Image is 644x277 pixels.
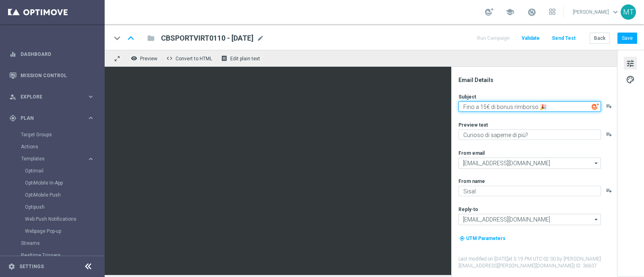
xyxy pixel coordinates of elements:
[87,155,95,163] i: keyboard_arrow_right
[25,216,84,222] a: Web Push Notifications
[458,122,488,128] label: Preview text
[572,6,621,18] a: [PERSON_NAME]keyboard_arrow_down
[458,214,601,225] input: info@sisal.it
[25,204,84,210] a: Optipush
[21,156,87,161] div: Templates
[87,114,95,122] i: keyboard_arrow_right
[458,178,485,185] label: From name
[458,256,616,269] label: Last modified on [DATE] at 5:19 PM UTC-02:00 by [PERSON_NAME][EMAIL_ADDRESS][PERSON_NAME][DOMAIN_...
[617,33,637,44] button: Save
[459,236,465,241] i: my_location
[9,115,95,121] button: gps_fixed Plan keyboard_arrow_right
[9,93,17,101] i: person_search
[21,144,84,150] a: Actions
[21,94,87,99] span: Explore
[592,214,601,225] i: arrow_drop_down
[25,180,84,186] a: OptiMobile In-App
[25,192,84,198] a: OptiMobile Push
[458,150,485,156] label: From email
[458,76,616,84] div: Email Details
[9,115,87,122] div: Plan
[606,131,612,137] button: playlist_add
[21,156,95,162] button: Templates keyboard_arrow_right
[19,264,44,269] a: Settings
[551,33,577,44] button: Send Test
[161,33,254,43] span: CBSPORTVIRT0110 - 2025-10-01
[221,55,227,62] i: receipt
[175,56,212,62] span: Convert to HTML
[125,32,137,44] i: keyboard_arrow_up
[25,168,84,174] a: Optimail
[21,116,87,121] span: Plan
[626,74,635,85] span: palette
[606,103,612,109] button: playlist_add
[624,73,637,86] button: palette
[522,35,540,41] span: Validate
[25,189,104,201] div: OptiMobile Push
[458,206,478,213] label: Reply-to
[458,234,506,243] button: my_location UTM Parameters
[140,56,157,62] span: Preview
[9,51,17,58] i: equalizer
[21,65,95,86] a: Mission Control
[230,56,260,62] span: Edit plain text
[25,201,104,213] div: Optipush
[9,51,95,57] button: equalizer Dashboard
[611,8,620,16] span: keyboard_arrow_down
[25,165,104,177] div: Optimail
[520,33,541,44] button: Validate
[166,55,173,62] span: code
[626,58,635,69] span: tune
[25,225,104,237] div: Webpage Pop-up
[131,55,137,62] i: remove_red_eye
[21,129,104,141] div: Target Groups
[257,35,264,42] span: mode_edit
[21,131,84,138] a: Target Groups
[21,141,104,153] div: Actions
[21,237,104,249] div: Streams
[590,33,610,44] button: Back
[21,240,84,246] a: Streams
[25,177,104,189] div: OptiMobile In-App
[466,236,506,241] span: UTM Parameters
[129,53,161,64] button: remove_red_eye Preview
[21,252,84,259] a: Realtime Triggers
[25,213,104,225] div: Web Push Notifications
[458,94,476,100] label: Subject
[219,53,264,64] button: receipt Edit plain text
[164,53,216,64] button: code Convert to HTML
[9,43,95,65] div: Dashboard
[458,158,601,169] input: newsletter@comunicazioni.sisal.it
[592,103,599,110] img: optiGenie.svg
[606,187,612,194] button: playlist_add
[9,93,87,101] div: Explore
[21,156,79,161] span: Templates
[621,4,636,20] div: MT
[21,43,95,65] a: Dashboard
[9,94,95,100] button: person_search Explore keyboard_arrow_right
[592,158,601,168] i: arrow_drop_down
[25,228,84,234] a: Webpage Pop-up
[506,8,514,16] span: school
[9,65,95,86] div: Mission Control
[8,263,15,270] i: settings
[21,249,104,261] div: Realtime Triggers
[574,263,597,269] span: | ID: 36637
[9,72,95,79] button: Mission Control
[87,93,95,101] i: keyboard_arrow_right
[21,153,104,237] div: Templates
[9,115,17,122] i: gps_fixed
[624,57,637,70] button: tune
